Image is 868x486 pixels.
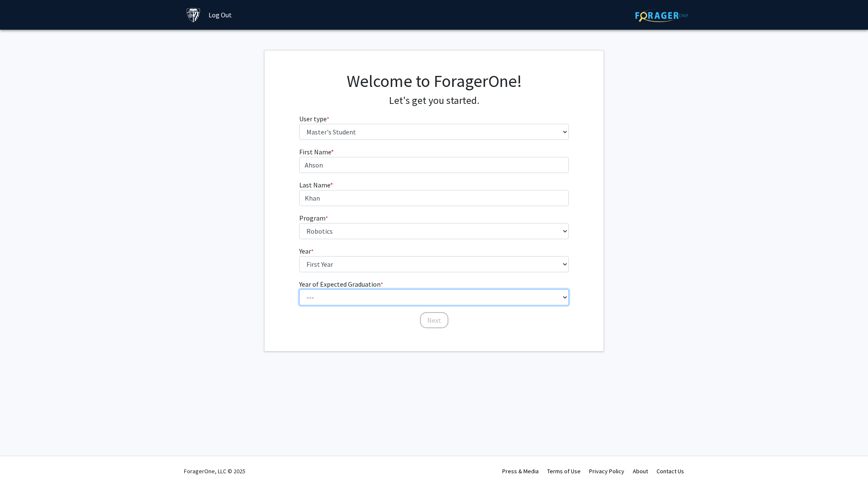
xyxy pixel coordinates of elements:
span: Last Name [299,181,330,189]
img: ForagerOne Logo [635,9,688,22]
label: Year of Expected Graduation [299,279,383,289]
span: First Name [299,148,331,156]
a: Press & Media [502,467,539,475]
img: Johns Hopkins University Logo [186,8,201,22]
label: Program [299,213,328,223]
button: Next [420,312,448,328]
a: About [633,467,648,475]
label: Year [299,246,314,256]
h1: Welcome to ForagerOne! [299,71,569,91]
h4: Let's get you started. [299,95,569,107]
div: ForagerOne, LLC © 2025 [184,456,245,486]
a: Contact Us [657,467,684,475]
a: Terms of Use [547,467,581,475]
iframe: Chat [6,448,36,480]
a: Privacy Policy [589,467,624,475]
label: User type [299,114,329,124]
